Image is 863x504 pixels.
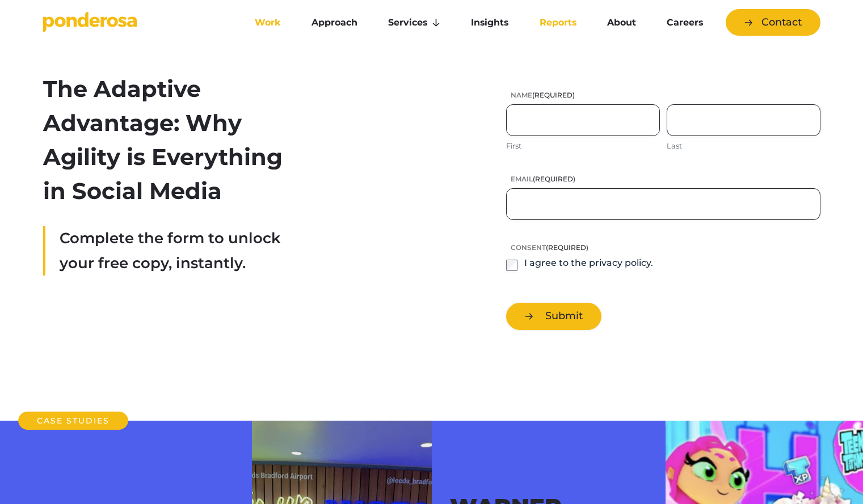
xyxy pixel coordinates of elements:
[506,174,820,184] label: Email
[458,11,521,35] a: Insights
[242,11,294,35] a: Work
[506,90,575,100] legend: Name
[43,226,291,276] div: Complete the form to unlock your free copy, instantly.
[43,72,291,208] h2: The Adaptive Advantage: Why Agility is Everything in Social Media
[506,141,660,151] label: First
[532,91,575,99] span: (Required)
[533,175,575,183] span: (Required)
[375,11,453,35] a: Services
[527,11,590,35] a: Reports
[506,303,601,329] button: Submit
[667,141,820,151] label: Last
[546,243,588,252] span: (Required)
[594,11,649,35] a: About
[654,11,716,35] a: Careers
[43,11,225,34] a: Go to homepage
[524,257,653,271] label: I agree to the privacy policy.
[726,9,820,36] a: Contact
[298,11,371,35] a: Approach
[18,412,128,430] h2: Case Studies
[506,243,588,252] legend: Consent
